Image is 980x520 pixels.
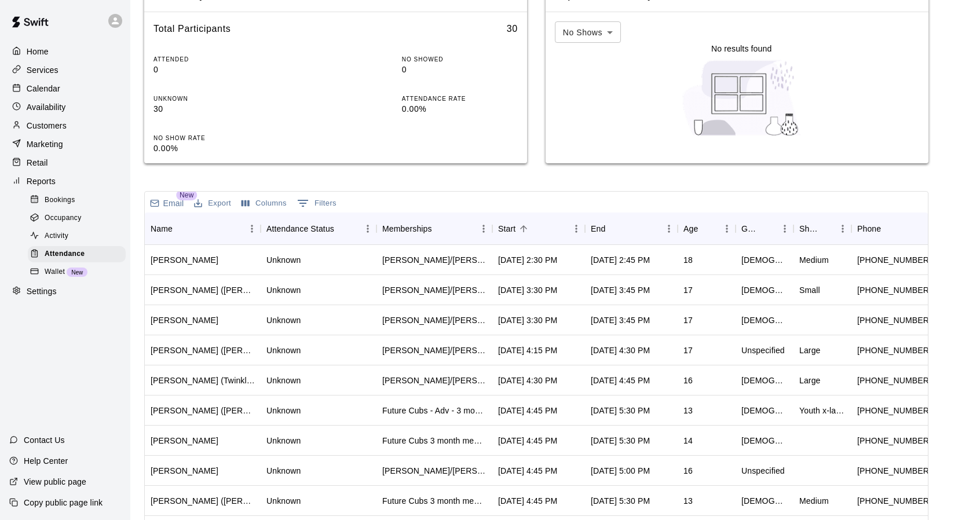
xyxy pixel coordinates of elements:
[28,246,126,262] div: Attendance
[27,120,67,131] p: Customers
[741,314,788,326] div: Male
[432,221,448,237] button: Sort
[591,405,650,416] div: Sep 15, 2025, 5:30 PM
[741,375,788,386] div: Male
[382,314,487,326] div: Tom/Mike - 3 Month Membership - 2x per week, Tom/Mike - Full Year Member Unlimited , Todd/Brad - ...
[498,465,557,477] div: Sep 15, 2025, 4:45 PM
[683,213,698,245] div: Age
[266,435,301,446] div: Unknown
[498,375,557,386] div: Sep 15, 2025, 4:30 PM
[799,345,821,356] div: Large
[151,375,255,386] div: Langston McDonald (Twinkle Morgan)
[28,191,130,209] a: Bookings
[857,495,931,507] div: +19739192719
[24,434,65,446] p: Contact Us
[9,43,121,60] a: Home
[153,94,269,103] p: UNKNOWN
[45,195,75,206] span: Bookings
[711,43,771,54] p: No results found
[151,405,255,416] div: Hunter Wojdala (Melissa Wojdala)
[266,345,301,356] div: Unknown
[760,221,776,237] button: Sort
[376,213,492,245] div: Memberships
[382,375,487,386] div: Tom/Mike - 6 Month Membership - 2x per week, Todd/Brad - 6 Month Membership - 2x per week
[147,195,187,211] button: Email
[776,220,793,237] button: Menu
[27,64,58,76] p: Services
[9,98,121,116] div: Availability
[382,495,487,507] div: Future Cubs 3 month membership - Ages 13+, Future Cubs - Adv - 3 month membership
[698,221,714,237] button: Sort
[153,142,269,155] p: 0.00%
[498,345,557,356] div: Sep 15, 2025, 4:15 PM
[498,405,557,416] div: Sep 15, 2025, 4:45 PM
[683,284,693,296] div: 17
[9,154,121,171] a: Retail
[359,220,376,237] button: Menu
[9,173,121,190] a: Reports
[9,80,121,97] a: Calendar
[678,213,736,245] div: Age
[834,220,851,237] button: Menu
[857,254,931,266] div: +19083866111
[683,314,693,326] div: 17
[736,213,793,245] div: Gender
[683,435,693,446] div: 14
[741,284,788,296] div: Male
[492,213,585,245] div: Start
[591,254,650,266] div: Sep 15, 2025, 2:45 PM
[591,375,650,386] div: Sep 15, 2025, 4:45 PM
[151,314,218,326] div: Landon Bolan
[27,83,60,94] p: Calendar
[799,495,829,507] div: Medium
[677,54,807,141] img: Nothing to see here
[9,136,121,153] a: Marketing
[28,264,126,280] div: WalletNew
[660,220,678,237] button: Menu
[334,221,350,237] button: Sort
[266,284,301,296] div: Unknown
[382,213,432,245] div: Memberships
[799,405,846,416] div: Youth x-large
[266,375,301,386] div: Unknown
[28,209,130,227] a: Occupancy
[498,284,557,296] div: Sep 15, 2025, 3:30 PM
[498,213,515,245] div: Start
[683,405,693,416] div: 13
[67,269,87,276] span: New
[402,94,518,103] p: ATTENDANCE RATE
[28,263,130,281] a: WalletNew
[151,435,218,446] div: Luca Forte
[45,213,82,224] span: Occupancy
[266,254,301,266] div: Unknown
[266,465,301,477] div: Unknown
[27,101,66,113] p: Availability
[382,284,487,296] div: Tom/Mike - Full Year Member Unlimited , Tom/Mike - Full Year Member Unlimited
[9,61,121,79] a: Services
[741,465,785,477] div: Unspecified
[24,455,68,467] p: Help Center
[799,284,820,296] div: Small
[857,405,931,416] div: +19736103382
[151,284,255,296] div: Wesley Gabriel (Regina Gabriel)
[24,476,86,488] p: View public page
[163,197,184,209] p: Email
[498,314,557,326] div: Sep 15, 2025, 3:30 PM
[27,46,49,57] p: Home
[741,495,788,507] div: Male
[857,375,931,386] div: +19179686627
[741,213,760,245] div: Gender
[151,465,218,477] div: nick erminio
[239,195,290,213] button: Select columns
[151,213,173,245] div: Name
[27,138,63,150] p: Marketing
[151,495,255,507] div: Mikey Rose (Mike Rose)
[382,435,487,446] div: Future Cubs 3 month membership - Ages 13+, Future Cubs - Adv - 3 month membership
[515,221,532,237] button: Sort
[507,21,518,36] h6: 30
[27,157,48,169] p: Retail
[153,134,269,142] p: NO SHOW RATE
